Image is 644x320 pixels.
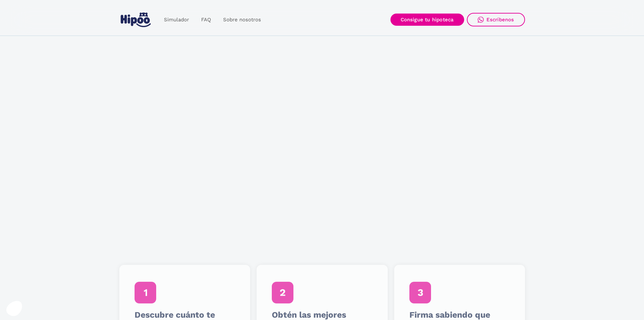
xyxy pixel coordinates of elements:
[217,13,267,26] a: Sobre nosotros
[390,14,464,26] a: Consigue tu hipoteca
[119,10,152,30] a: home
[486,17,514,23] div: Escríbenos
[195,13,217,26] a: FAQ
[467,13,525,26] a: Escríbenos
[158,13,195,26] a: Simulador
